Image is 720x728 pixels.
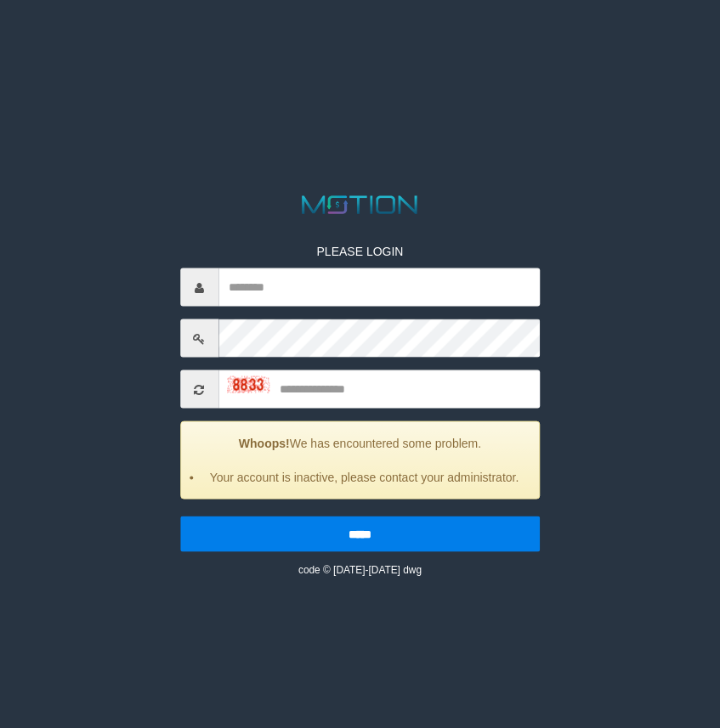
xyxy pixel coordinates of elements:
[180,421,541,499] div: We has encountered some problem.
[227,375,269,392] img: captcha
[239,437,290,450] strong: Whoops!
[202,469,527,486] li: Your account is inactive, please contact your administrator.
[180,243,541,260] p: PLEASE LOGIN
[298,564,422,576] small: code © [DATE]-[DATE] dwg
[297,193,422,217] img: MOTION_logo.png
